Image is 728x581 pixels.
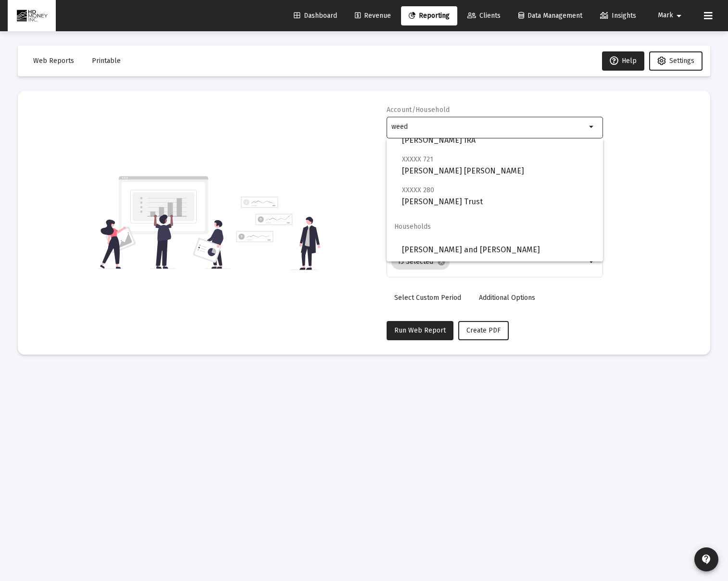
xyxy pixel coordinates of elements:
span: Dashboard [294,12,337,20]
a: Dashboard [286,6,345,25]
a: Clients [460,6,508,25]
span: [PERSON_NAME] Trust [402,184,595,208]
span: Run Web Report [394,326,446,334]
button: Settings [649,51,703,71]
span: Web Reports [33,57,74,65]
span: Insights [600,12,636,20]
span: XXXXX 721 [402,155,433,163]
button: Run Web Report [387,321,453,340]
span: Help [610,57,637,65]
button: Web Reports [25,51,82,71]
img: reporting [98,175,230,270]
span: Printable [92,57,121,65]
a: Reporting [401,6,457,25]
a: Revenue [347,6,399,25]
mat-chip: 15 Selected [391,254,450,270]
span: Additional Options [479,294,535,302]
mat-icon: contact_support [701,554,712,565]
button: Help [602,51,644,71]
span: Households [387,215,603,238]
a: Insights [592,6,644,25]
span: Mark [658,12,673,20]
label: Account/Household [387,106,450,114]
button: Mark [646,6,696,25]
mat-icon: arrow_drop_down [586,121,598,133]
span: Select Custom Period [394,294,461,302]
span: Reporting [409,12,450,20]
span: Clients [467,12,501,20]
img: Dashboard [15,6,49,25]
button: Create PDF [458,321,509,340]
span: XXXXX 280 [402,186,434,194]
a: Data Management [511,6,590,25]
span: [PERSON_NAME] [PERSON_NAME] [402,153,595,177]
mat-icon: arrow_drop_down [673,6,685,25]
mat-icon: arrow_drop_down [586,256,598,268]
mat-chip-list: Selection [391,252,586,272]
span: [PERSON_NAME] and [PERSON_NAME] [402,238,595,261]
input: Search or select an account or household [391,123,586,131]
span: Settings [669,57,694,65]
span: Create PDF [466,326,501,334]
span: Data Management [518,12,582,20]
button: Printable [84,51,128,71]
img: reporting-alt [236,197,320,270]
span: Revenue [355,12,391,20]
mat-icon: cancel [437,258,446,266]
